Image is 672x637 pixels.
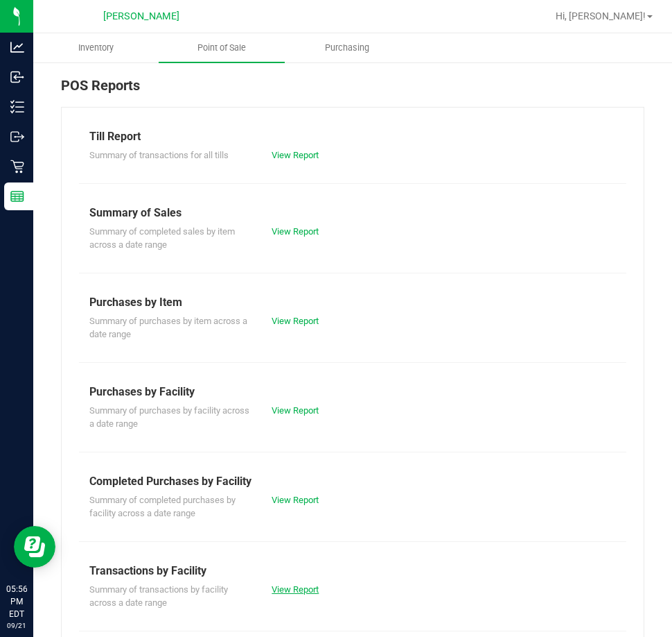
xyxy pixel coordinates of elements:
[89,384,616,400] div: Purchases by Facility
[89,294,616,311] div: Purchases by Item
[272,226,319,237] a: View Report
[89,316,247,340] span: Summary of purchases by item across a date range
[272,150,319,160] a: View Report
[272,584,319,595] a: View Report
[285,33,410,62] a: Purchasing
[556,10,646,22] span: Hi, [PERSON_NAME]!
[10,130,24,144] inline-svg: Outbound
[10,40,24,54] inline-svg: Analytics
[61,75,644,107] div: POS Reports
[33,33,159,62] a: Inventory
[6,583,27,620] p: 05:56 PM EDT
[89,495,236,519] span: Summary of completed purchases by facility across a date range
[89,405,249,430] span: Summary of purchases by facility across a date range
[89,563,616,579] div: Transactions by Facility
[14,526,55,568] iframe: Resource center
[6,620,27,631] p: 09/21
[159,33,284,62] a: Point of Sale
[272,405,319,416] a: View Report
[103,10,179,22] span: [PERSON_NAME]
[272,316,319,326] a: View Report
[89,128,616,145] div: Till Report
[272,495,319,505] a: View Report
[10,100,24,114] inline-svg: Inventory
[179,42,265,54] span: Point of Sale
[89,205,616,221] div: Summary of Sales
[89,226,235,250] span: Summary of completed sales by item across a date range
[89,584,228,609] span: Summary of transactions by facility across a date range
[306,42,388,54] span: Purchasing
[10,160,24,173] inline-svg: Retail
[10,189,24,203] inline-svg: Reports
[89,150,229,160] span: Summary of transactions for all tills
[89,473,616,490] div: Completed Purchases by Facility
[10,70,24,84] inline-svg: Inbound
[60,42,132,54] span: Inventory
